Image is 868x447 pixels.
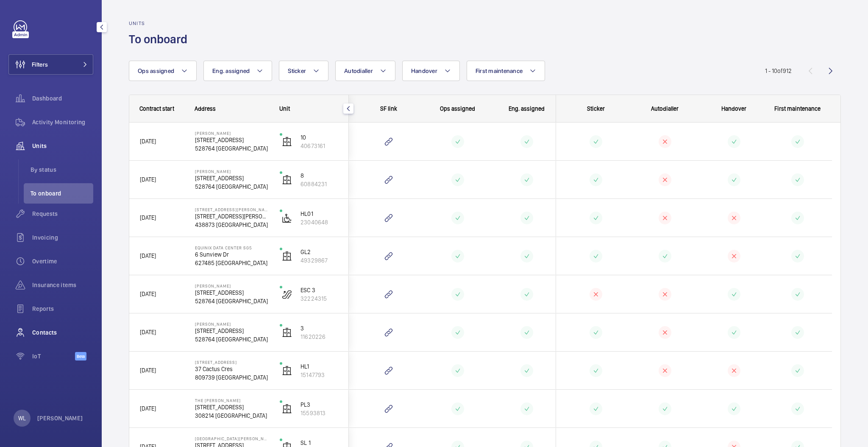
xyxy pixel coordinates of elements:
[212,67,250,74] span: Eng. assigned
[467,61,545,81] button: First maintenance
[765,68,792,74] span: 1 - 10 912
[282,175,292,185] img: elevator.svg
[300,133,338,142] p: 10
[774,105,821,112] span: First maintenance
[279,105,339,112] div: Unit
[279,61,328,81] button: Sticker
[335,61,395,81] button: Autodialler
[411,67,437,74] span: Handover
[195,131,269,136] p: [PERSON_NAME]
[777,67,783,74] span: of
[509,105,545,112] span: Eng. assigned
[282,404,292,414] img: elevator.svg
[195,250,269,259] p: 6 Sunview Dr
[195,144,269,153] p: 528764 [GEOGRAPHIC_DATA]
[300,332,338,341] p: 11620226
[195,288,269,297] p: [STREET_ADDRESS]
[195,182,269,191] p: 528764 [GEOGRAPHIC_DATA]
[139,105,174,112] span: Contract start
[288,67,306,74] span: Sticker
[140,252,156,259] span: [DATE]
[344,67,373,74] span: Autodialler
[195,169,269,174] p: [PERSON_NAME]
[651,105,679,112] span: Autodialler
[300,409,338,417] p: 15593813
[129,20,192,26] h2: Units
[195,365,269,373] p: 37 Cactus Cres
[37,414,83,422] p: [PERSON_NAME]
[282,289,292,299] img: escalator.svg
[195,105,216,112] span: Address
[138,67,174,74] span: Ops assigned
[300,142,338,150] p: 40673161
[129,31,192,47] h1: To onboard
[140,176,156,183] span: [DATE]
[402,61,460,81] button: Handover
[300,362,338,371] p: HL1
[8,54,93,75] button: Filters
[300,256,338,265] p: 49329867
[282,366,292,376] img: elevator.svg
[31,189,93,198] span: To onboard
[195,174,269,182] p: [STREET_ADDRESS]
[195,297,269,305] p: 528764 [GEOGRAPHIC_DATA]
[380,105,397,112] span: SF link
[32,352,75,360] span: IoT
[195,245,269,250] p: Equinix Data Center SG5
[587,105,605,112] span: Sticker
[195,259,269,267] p: 627485 [GEOGRAPHIC_DATA]
[32,305,93,313] span: Reports
[300,210,338,218] p: HL01
[195,398,269,403] p: The [PERSON_NAME]
[195,403,269,411] p: [STREET_ADDRESS]
[203,61,272,81] button: Eng. assigned
[75,352,86,360] span: Beta
[300,171,338,180] p: 8
[32,328,93,337] span: Contacts
[721,105,746,112] span: Handover
[31,165,93,174] span: By status
[140,138,156,145] span: [DATE]
[300,439,338,447] p: SL 1
[195,327,269,335] p: [STREET_ADDRESS]
[18,414,26,422] p: WL
[195,335,269,344] p: 528764 [GEOGRAPHIC_DATA]
[282,213,292,223] img: platform_lift.svg
[32,233,93,242] span: Invoicing
[282,251,292,261] img: elevator.svg
[195,436,269,441] p: [GEOGRAPHIC_DATA][PERSON_NAME]
[140,291,156,297] span: [DATE]
[32,60,48,69] span: Filters
[195,373,269,382] p: 809739 [GEOGRAPHIC_DATA]
[32,281,93,289] span: Insurance items
[282,327,292,338] img: elevator.svg
[300,180,338,188] p: 60884231
[32,118,93,126] span: Activity Monitoring
[140,405,156,412] span: [DATE]
[195,411,269,420] p: 308214 [GEOGRAPHIC_DATA]
[300,286,338,294] p: ESC 3
[140,367,156,374] span: [DATE]
[140,214,156,221] span: [DATE]
[300,371,338,379] p: 15147793
[195,221,269,229] p: 438873 [GEOGRAPHIC_DATA]
[282,137,292,147] img: elevator.svg
[195,360,269,365] p: [STREET_ADDRESS]
[440,105,475,112] span: Ops assigned
[32,257,93,265] span: Overtime
[140,329,156,335] span: [DATE]
[32,210,93,218] span: Requests
[32,142,93,150] span: Units
[300,248,338,256] p: GL2
[195,321,269,327] p: [PERSON_NAME]
[300,400,338,409] p: PL3
[32,94,93,103] span: Dashboard
[300,294,338,303] p: 32224315
[195,212,269,221] p: [STREET_ADDRESS][PERSON_NAME]
[195,207,269,212] p: [STREET_ADDRESS][PERSON_NAME]
[129,61,197,81] button: Ops assigned
[195,136,269,144] p: [STREET_ADDRESS]
[476,67,523,74] span: First maintenance
[300,218,338,226] p: 23040648
[300,324,338,332] p: 3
